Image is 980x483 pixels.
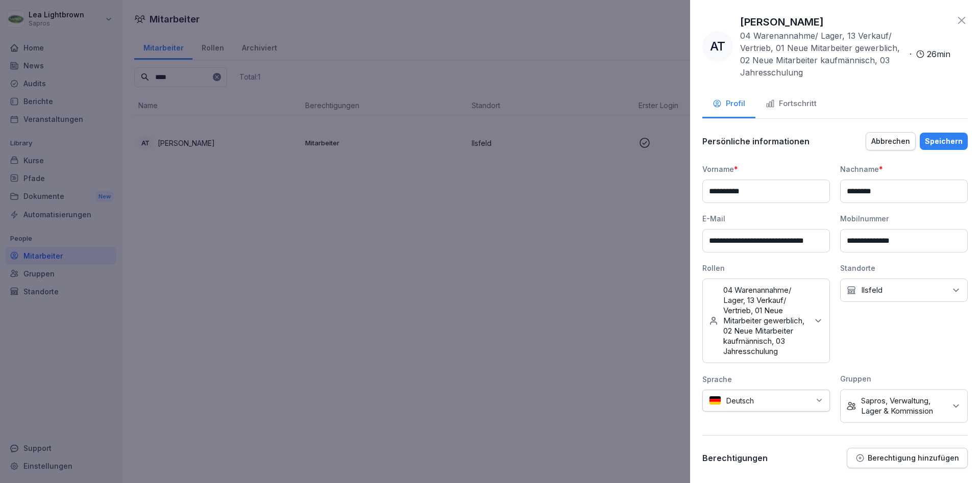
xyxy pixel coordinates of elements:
p: 04 Warenannahme/ Lager, 13 Verkauf/ Vertrieb, 01 Neue Mitarbeiter gewerblich, 02 Neue Mitarbeiter... [740,30,905,79]
div: Profil [713,98,745,110]
div: · [740,30,950,79]
div: Fortschritt [766,98,817,110]
div: Deutsch [702,390,830,412]
button: Fortschritt [755,91,827,118]
p: Berechtigung hinzufügen [868,454,959,462]
div: Vorname [702,164,830,174]
div: AT [702,31,733,62]
div: Standorte [840,263,968,273]
div: E-Mail [702,213,830,224]
p: 26 min [927,48,950,60]
p: Berechtigungen [702,453,768,463]
div: Nachname [840,164,968,174]
div: Gruppen [840,373,968,384]
div: Mobilnummer [840,213,968,224]
div: Abbrechen [871,136,910,147]
button: Speichern [920,133,968,150]
img: de.svg [709,396,721,405]
button: Abbrechen [866,132,916,150]
p: 04 Warenannahme/ Lager, 13 Verkauf/ Vertrieb, 01 Neue Mitarbeiter gewerblich, 02 Neue Mitarbeiter... [723,285,808,357]
p: Ilsfeld [861,285,883,295]
p: [PERSON_NAME] [740,14,824,30]
div: Rollen [702,263,830,273]
button: Berechtigung hinzufügen [847,448,968,468]
p: Sapros, Verwaltung, Lager & Kommission [861,396,946,416]
button: Profil [702,91,755,118]
div: Speichern [925,136,963,147]
div: Sprache [702,374,830,385]
p: Persönliche informationen [702,136,810,146]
